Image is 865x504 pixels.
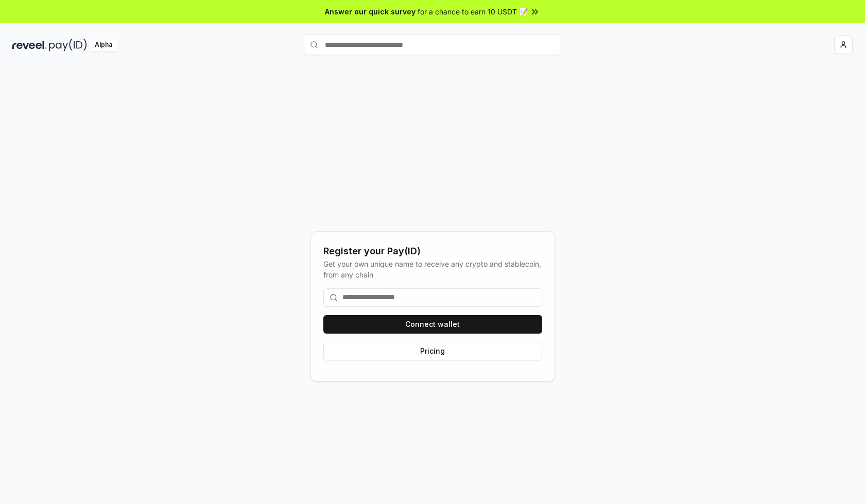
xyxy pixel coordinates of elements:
[418,6,528,17] span: for a chance to earn 10 USDT 📝
[323,244,542,258] div: Register your Pay(ID)
[325,6,416,17] span: Answer our quick survey
[323,315,542,334] button: Connect wallet
[49,39,87,51] img: pay_id
[323,342,542,360] button: Pricing
[89,39,118,51] div: Alpha
[323,258,542,280] div: Get your own unique name to receive any crypto and stablecoin, from any chain
[12,39,47,51] img: reveel_dark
